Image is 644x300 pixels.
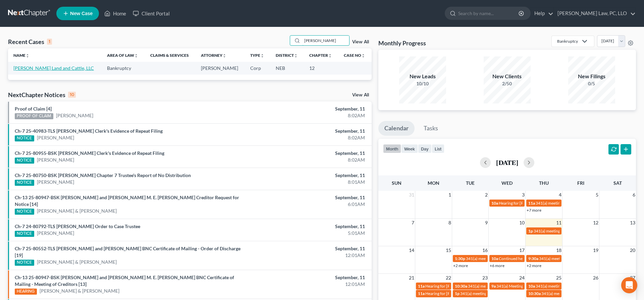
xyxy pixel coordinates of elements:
td: Corp [245,62,270,74]
div: NOTICE [15,231,34,237]
span: 14 [408,246,415,254]
div: 12:01AM [253,252,365,259]
div: September, 11 [253,150,365,157]
span: Wed [501,180,513,186]
i: unfold_more [328,54,332,58]
h3: Monthly Progress [378,39,426,47]
div: 6:01AM [253,201,365,208]
a: +7 more [527,208,541,213]
div: PROOF OF CLAIM [15,113,53,119]
span: 25 [555,274,562,282]
div: Recent Cases [8,38,52,46]
a: Districtunfold_more [276,53,298,58]
div: September, 11 [253,274,365,281]
a: Calendar [378,121,415,136]
div: Open Intercom Messenger [621,277,637,293]
span: 341(a) meeting for [PERSON_NAME] [466,256,531,261]
div: September, 11 [253,245,365,252]
a: View All [352,93,369,97]
span: 11 [555,219,562,227]
div: 8:02AM [253,134,365,141]
a: Ch-13 25-80947-BSK [PERSON_NAME] and [PERSON_NAME] M. E. [PERSON_NAME] BNC Certificate of Mailing... [15,274,234,287]
div: September, 11 [253,194,365,201]
a: Proof of Claim [4] [15,106,52,112]
td: NEB [270,62,304,74]
div: 5:01AM [253,230,365,237]
span: 9a [491,284,496,289]
span: 12 [592,219,599,227]
div: September, 11 [253,128,365,134]
span: 10:30a [528,291,541,296]
i: unfold_more [361,54,365,58]
span: Sun [392,180,401,186]
span: 16 [482,246,488,254]
span: 23 [482,274,488,282]
div: NOTICE [15,260,34,266]
div: NOTICE [15,180,34,186]
div: September, 11 [253,223,365,230]
span: 6 [632,191,636,199]
a: Area of Lawunfold_more [107,53,138,58]
a: [PERSON_NAME] Land and Cattle, LLC [13,65,94,71]
span: 341(a) meeting for [PERSON_NAME] [468,284,533,289]
a: Chapterunfold_more [309,53,332,58]
a: [PERSON_NAME] & [PERSON_NAME] [37,208,117,214]
span: 10 [519,219,525,227]
span: 1p [528,228,533,233]
div: September, 11 [253,172,365,179]
input: Search by name... [458,7,520,19]
span: 24 [519,274,525,282]
span: 1:30p [455,256,465,261]
td: Bankruptcy [102,62,145,74]
a: +2 more [453,263,468,268]
a: Ch-7 25-80750-BSK [PERSON_NAME] Chapter 7 Trustee's Report of No Distribution [15,172,191,178]
span: 10:30a [455,284,467,289]
span: 341(a) meeting for [PERSON_NAME] [460,291,525,296]
span: Hearing for [PERSON_NAME] Land & Cattle [425,291,501,296]
a: Ch-7 25-80552-TLS [PERSON_NAME] and [PERSON_NAME] BNC Certificate of Mailing - Order of Discharge... [15,246,240,258]
a: [PERSON_NAME] [37,179,74,185]
a: +2 more [527,263,541,268]
div: NOTICE [15,135,34,141]
div: 2/50 [484,80,531,87]
div: New Clients [484,73,531,80]
div: 0/5 [568,80,615,87]
button: list [432,144,444,153]
a: Help [531,7,553,19]
div: 8:02AM [253,112,365,119]
div: HEARING [15,289,37,295]
span: 11a [418,291,425,296]
span: 11a [418,284,425,289]
span: 341(a) meeting for [PERSON_NAME] & [PERSON_NAME] [536,201,636,206]
a: Ch-7 24-80792-TLS [PERSON_NAME] Order to Case Trustee [15,223,140,229]
a: +6 more [490,263,504,268]
span: 9 [484,219,488,227]
div: 12:01AM [253,281,365,288]
span: 11a [528,201,535,206]
span: 21 [408,274,415,282]
span: 4 [558,191,562,199]
span: 341(a) meeting for [PERSON_NAME] & [PERSON_NAME] [539,256,639,261]
div: NOTICE [15,209,34,215]
i: unfold_more [260,54,264,58]
span: 9:30a [528,256,538,261]
span: 31 [408,191,415,199]
span: 2 [484,191,488,199]
span: 7 [411,219,415,227]
span: Hearing for [PERSON_NAME] [425,284,478,289]
a: Home [101,7,129,19]
span: Sat [613,180,622,186]
span: 18 [555,246,562,254]
a: Nameunfold_more [13,53,30,58]
span: 10a [528,284,535,289]
div: September, 11 [253,105,365,112]
div: 10/10 [399,80,446,87]
td: [PERSON_NAME] [196,62,245,74]
span: Fri [577,180,584,186]
a: [PERSON_NAME] [37,157,74,163]
th: Claims & Services [145,48,196,62]
span: 15 [445,246,452,254]
span: Hearing for [PERSON_NAME] [499,201,551,206]
a: Ch-13 25-80947-BSK [PERSON_NAME] and [PERSON_NAME] M. E. [PERSON_NAME] Creditor Request for Notic... [15,195,239,207]
button: day [418,144,432,153]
